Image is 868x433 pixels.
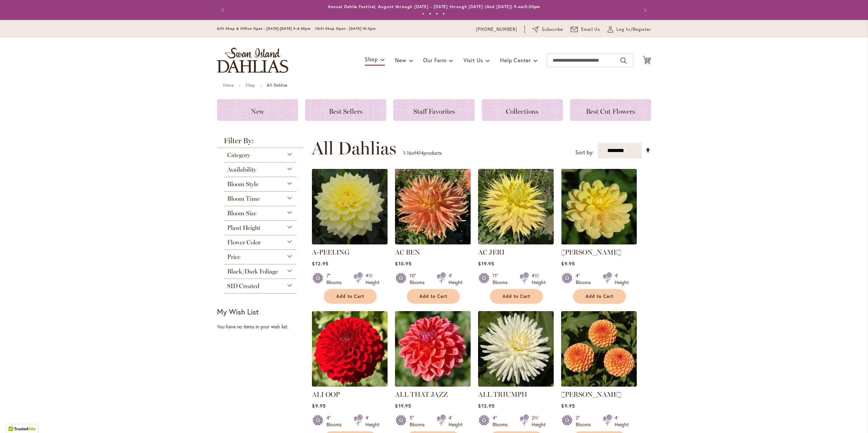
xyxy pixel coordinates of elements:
[395,311,471,387] img: ALL THAT JAZZ
[312,248,350,256] a: A-PEELING
[581,26,600,33] span: Email Us
[532,414,546,428] div: 2½' Height
[576,414,595,428] div: 2" Blooms
[493,414,512,428] div: 4" Blooms
[395,169,471,244] img: AC BEN
[227,224,260,232] span: Plant Height
[227,210,256,217] span: Bloom Size
[423,57,446,64] span: Our Farm
[217,3,231,17] button: Previous
[305,99,386,121] a: Best Sellers
[416,150,423,156] span: 414
[366,272,379,286] div: 4½' Height
[561,390,622,398] a: [PERSON_NAME]
[365,56,378,63] span: Shop
[506,107,538,115] span: Collections
[478,403,494,409] span: $12.95
[478,169,554,244] img: AC Jeri
[410,272,429,286] div: 10" Blooms
[395,239,471,246] a: AC BEN
[422,13,425,15] button: 1 of 4
[317,26,376,31] span: Gift Shop Open - [DATE] 10-3pm
[217,26,317,31] span: Gift Shop & Office Open - [DATE]-[DATE] 9-4:30pm /
[570,99,651,121] a: Best Cut Flowers
[403,148,442,158] p: - of products
[327,272,346,286] div: 7" Blooms
[532,272,546,286] div: 4½' Height
[227,268,278,275] span: Black/Dark Foliage
[637,3,651,17] button: Next
[395,260,411,267] span: $10.95
[395,248,420,256] a: AC BEN
[312,382,388,388] a: ALI OOP
[478,248,505,256] a: AC JERI
[502,294,530,299] span: Add to Cart
[312,403,325,409] span: $9.95
[312,311,388,387] img: ALI OOP
[478,311,554,387] img: ALL TRIUMPH
[561,248,622,256] a: [PERSON_NAME]
[217,307,259,317] strong: My Wish List
[478,390,527,398] a: ALL TRIUMPH
[410,414,429,428] div: 5" Blooms
[227,195,260,202] span: Bloom Time
[312,260,328,267] span: $12.95
[442,13,445,15] button: 4 of 4
[616,26,651,33] span: Log In/Register
[586,107,635,115] span: Best Cut Flowers
[482,99,563,121] a: Collections
[395,403,411,409] span: $19.95
[449,272,462,286] div: 4' Height
[478,239,554,246] a: AC Jeri
[413,107,455,115] span: Staff Favorites
[615,414,629,428] div: 4' Height
[336,294,364,299] span: Add to Cart
[561,382,637,388] a: AMBER QUEEN
[227,180,258,188] span: Bloom Style
[419,294,447,299] span: Add to Cart
[227,253,240,261] span: Price
[217,99,298,121] a: New
[227,282,259,290] span: SID Created
[586,294,613,299] span: Add to Cart
[561,311,637,387] img: AMBER QUEEN
[476,26,517,33] a: [PHONE_NUMBER]
[463,57,483,64] span: Visit Us
[328,4,540,9] a: Annual Dahlia Festival, August through [DATE] - [DATE] through [DATE] (And [DATE]) 9-am5:30pm
[217,48,288,73] a: store logo
[436,13,438,15] button: 3 of 4
[608,26,651,33] a: Log In/Register
[267,83,288,88] strong: All Dahlias
[312,239,388,246] a: A-Peeling
[576,272,595,286] div: 4" Blooms
[312,390,340,398] a: ALI OOP
[561,260,575,267] span: $9.95
[227,239,261,246] span: Flower Color
[532,26,563,33] a: Subscribe
[490,289,543,304] button: Add to Cart
[245,83,255,88] a: Shop
[312,138,396,158] span: All Dahlias
[324,289,377,304] button: Add to Cart
[478,260,494,267] span: $19.95
[573,289,626,304] button: Add to Cart
[312,169,388,244] img: A-Peeling
[449,414,462,428] div: 4' Height
[403,150,405,156] span: 1
[615,272,629,286] div: 4' Height
[227,166,256,173] span: Availability
[429,13,431,15] button: 2 of 4
[542,26,563,33] span: Subscribe
[395,57,406,64] span: New
[561,403,575,409] span: $9.95
[366,414,379,428] div: 4' Height
[493,272,512,286] div: 11" Blooms
[395,382,471,388] a: ALL THAT JAZZ
[251,107,264,115] span: New
[561,239,637,246] a: AHOY MATEY
[217,323,308,330] div: You have no items in your wish list.
[407,150,412,156] span: 16
[227,151,250,159] span: Category
[575,146,594,159] label: Sort by:
[395,390,448,398] a: ALL THAT JAZZ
